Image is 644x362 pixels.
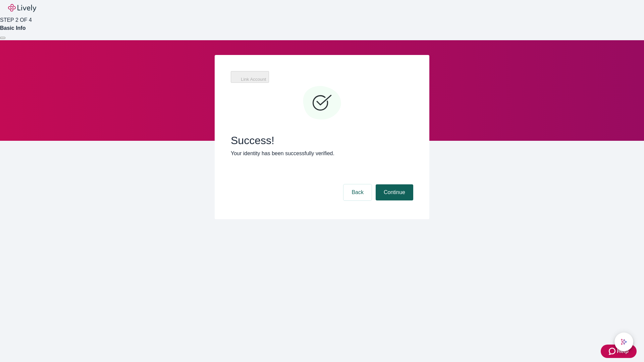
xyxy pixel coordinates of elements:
[609,347,617,355] svg: Zendesk support icon
[231,149,413,158] p: Your identity has been successfully verified.
[231,71,269,83] button: Link Account
[302,83,342,123] svg: Checkmark icon
[601,345,637,358] button: Zendesk support iconHelp
[621,339,627,345] svg: Lively AI Assistant
[343,184,372,200] button: Back
[8,4,36,12] img: Lively
[231,134,413,147] span: Success!
[376,184,413,200] button: Continue
[614,333,633,351] button: chat
[617,347,629,355] span: Help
